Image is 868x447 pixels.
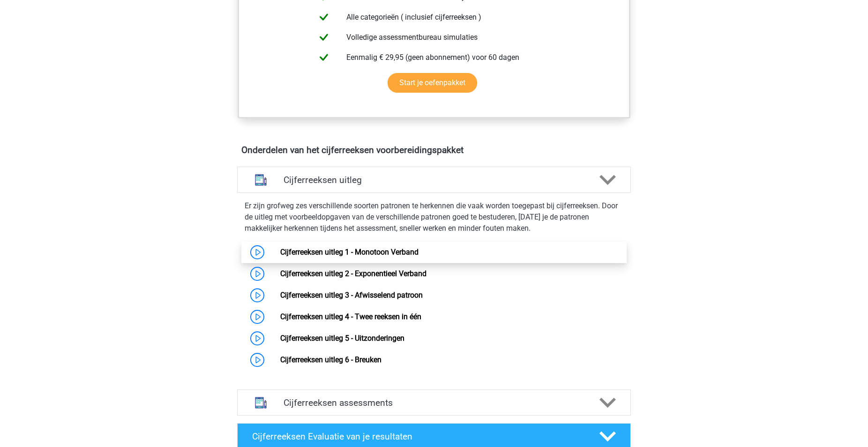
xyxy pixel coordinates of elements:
[233,389,635,416] a: assessments Cijferreeksen assessments
[280,312,421,321] a: Cijferreeksen uitleg 4 - Twee reeksen in één
[245,200,623,234] p: Er zijn grofweg zes verschillende soorten patronen te herkennen die vaak worden toegepast bij cij...
[233,167,635,193] a: uitleg Cijferreeksen uitleg
[280,334,404,343] a: Cijferreeksen uitleg 5 - Uitzonderingen
[280,248,419,256] a: Cijferreeksen uitleg 1 - Monotoon Verband
[388,73,477,93] a: Start je oefenpakket
[249,168,273,192] img: cijferreeksen uitleg
[249,391,273,415] img: cijferreeksen assessments
[284,397,584,408] h4: Cijferreeksen assessments
[241,145,627,155] h4: Onderdelen van het cijferreeksen voorbereidingspakket
[280,291,423,300] a: Cijferreeksen uitleg 3 - Afwisselend patroon
[284,175,584,185] h4: Cijferreeksen uitleg
[280,355,382,364] a: Cijferreeksen uitleg 6 - Breuken
[280,269,427,278] a: Cijferreeksen uitleg 2 - Exponentieel Verband
[252,431,584,442] h4: Cijferreeksen Evaluatie van je resultaten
